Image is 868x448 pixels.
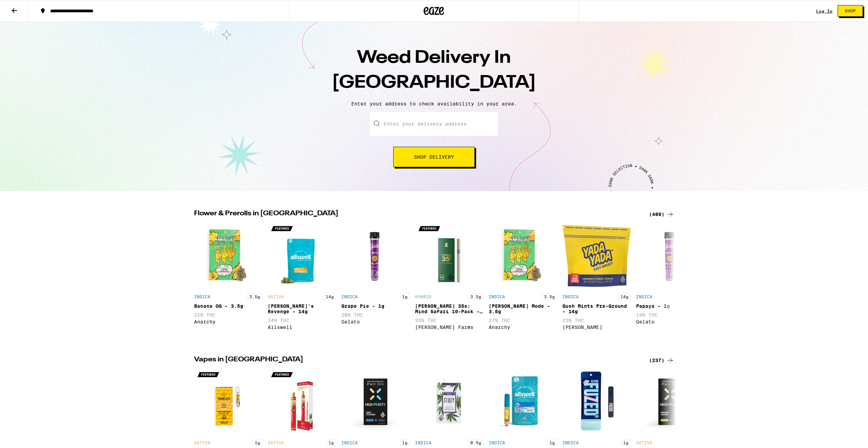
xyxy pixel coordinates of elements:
[649,356,674,364] a: (237)
[636,440,652,445] p: SATIVA
[268,222,336,290] img: Allswell - Jack's Revenge - 14g
[268,318,336,323] p: 24% THC
[194,222,262,339] div: Open page for Banana OG - 3.5g from Anarchy
[816,9,833,13] a: Log In
[194,312,262,318] p: 21% THC
[542,293,557,300] p: 3.5g
[341,294,358,299] p: INDICA
[489,318,557,323] p: 27% THC
[636,312,704,318] p: 19% THC
[468,439,483,446] p: 0.5g
[489,222,557,290] img: Anarchy - Runtz Mode - 3.5g
[370,112,498,136] input: Enter your delivery address
[341,222,410,339] div: Open page for Grape Pie - 1g from Gelato
[415,303,483,314] div: [PERSON_NAME] 35s: Mind Safari 10-Pack - 3.5g
[468,293,483,300] p: 3.5g
[489,324,557,330] div: Anarchy
[562,368,631,436] img: Fuzed - Blueberry Galaxy AIO - 1g
[194,222,262,290] img: Anarchy - Banana OG - 3.5g
[341,312,410,318] p: 20% THC
[400,439,410,446] p: 1g
[194,294,210,299] p: INDICA
[636,303,704,309] div: Papaya - 1g
[341,303,410,309] div: Grape Pie - 1g
[489,222,557,339] div: Open page for Runtz Mode - 3.5g from Anarchy
[636,319,704,324] div: Gelato
[415,440,431,445] p: INDICA
[489,440,505,445] p: INDICA
[415,318,483,323] p: 25% THC
[415,324,483,330] div: [PERSON_NAME] Farms
[341,440,358,445] p: INDICA
[415,222,483,290] img: Lowell Farms - Lowell 35s: Mind Safari 10-Pack - 3.5g
[341,319,410,324] div: Gelato
[833,5,868,17] a: Shop
[393,147,475,167] button: Shop Delivery
[7,101,861,106] p: Enter your address to check availability in your area.
[621,439,631,446] p: 1g
[247,293,262,300] p: 3.5g
[618,293,631,300] p: 14g
[400,293,410,300] p: 1g
[268,440,284,445] p: SATIVA
[253,439,262,446] p: 1g
[489,294,505,299] p: INDICA
[636,222,704,290] img: Gelato - Papaya - 1g
[268,294,284,299] p: SATIVA
[315,46,554,96] h1: Weed Delivery In
[194,356,641,364] h2: Vapes in [GEOGRAPHIC_DATA]
[415,368,483,436] img: STIIIZY - OG - Biscotti - 0.5g
[341,368,410,436] img: PAX - Pax High Purity: GMO Cookies - 1g
[194,319,262,324] div: Anarchy
[268,303,336,314] div: [PERSON_NAME]'s Revenge - 14g
[636,368,704,436] img: PAX - High Purity: Mango Crack - 1g
[324,293,336,300] p: 14g
[562,294,579,299] p: INDICA
[838,5,863,17] button: Shop
[268,368,336,436] img: DIME - Strawberry Cough Signature AIO - 1g
[845,9,856,13] span: Shop
[326,439,336,446] p: 1g
[636,294,652,299] p: INDICA
[489,303,557,314] div: [PERSON_NAME] Mode - 3.5g
[414,155,454,159] span: Shop Delivery
[194,210,641,218] h2: Flower & Prerolls in [GEOGRAPHIC_DATA]
[268,222,336,339] div: Open page for Jack's Revenge - 14g from Allswell
[194,440,210,445] p: SATIVA
[636,222,704,339] div: Open page for Papaya - 1g from Gelato
[562,324,631,330] div: [PERSON_NAME]
[562,318,631,323] p: 23% THC
[332,74,536,92] span: [GEOGRAPHIC_DATA]
[415,294,431,299] p: HYBRID
[341,222,410,290] img: Gelato - Grape Pie - 1g
[649,210,674,218] a: (489)
[562,303,631,314] div: Gush Mints Pre-Ground - 14g
[562,222,631,290] img: Yada Yada - Gush Mints Pre-Ground - 14g
[547,439,557,446] p: 1g
[562,222,631,339] div: Open page for Gush Mints Pre-Ground - 14g from Yada Yada
[489,368,557,436] img: Allswell - King Louis XIII - 1g
[562,440,579,445] p: INDICA
[415,222,483,339] div: Open page for Lowell 35s: Mind Safari 10-Pack - 3.5g from Lowell Farms
[268,324,336,330] div: Allswell
[194,303,262,309] div: Banana OG - 3.5g
[194,368,262,436] img: Timeless - Maui Wowie - 1g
